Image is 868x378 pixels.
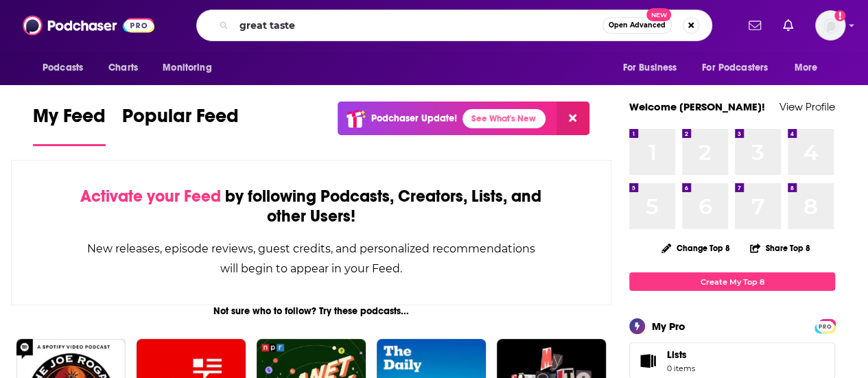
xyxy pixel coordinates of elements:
[646,8,671,21] span: New
[667,349,695,361] span: Lists
[652,320,685,333] div: My Pro
[43,58,83,78] span: Podcasts
[779,100,835,113] a: View Profile
[122,104,239,146] a: Popular Feed
[817,320,833,331] a: PRO
[817,321,833,331] span: PRO
[613,55,694,81] button: open menu
[834,10,845,21] svg: Email not verified
[80,239,542,279] div: New releases, episode reviews, guest credits, and personalized recommendations will begin to appe...
[795,58,818,78] span: More
[80,187,542,226] div: by following Podcasts, Creators, Lists, and other Users!
[815,10,845,40] img: User Profile
[634,351,661,370] span: Lists
[196,10,712,41] div: Search podcasts, credits, & more...
[153,55,229,81] button: open menu
[629,272,835,291] a: Create My Top 8
[33,104,106,136] span: My Feed
[815,10,845,40] span: Logged in as carlosrosario
[11,305,611,317] div: Not sure who to follow? Try these podcasts...
[702,58,768,78] span: For Podcasters
[609,22,666,29] span: Open Advanced
[785,55,835,81] button: open menu
[80,186,221,206] span: Activate your Feed
[122,104,239,136] span: Popular Feed
[462,109,546,128] a: See What's New
[33,104,106,146] a: My Feed
[371,113,457,124] p: Podchaser Update!
[234,14,602,36] input: Search podcasts, credits, & more...
[749,235,811,261] button: Share Top 8
[653,239,738,257] button: Change Top 8
[602,17,672,34] button: Open AdvancedNew
[108,58,138,78] span: Charts
[667,349,687,361] span: Lists
[667,364,695,373] span: 0 items
[23,12,154,38] img: Podchaser - Follow, Share and Rate Podcasts
[163,58,211,78] span: Monitoring
[33,55,101,81] button: open menu
[815,10,845,40] button: Show profile menu
[693,55,788,81] button: open menu
[743,14,766,37] a: Show notifications dropdown
[777,14,799,37] a: Show notifications dropdown
[622,58,677,78] span: For Business
[629,100,765,113] a: Welcome [PERSON_NAME]!
[99,55,146,81] a: Charts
